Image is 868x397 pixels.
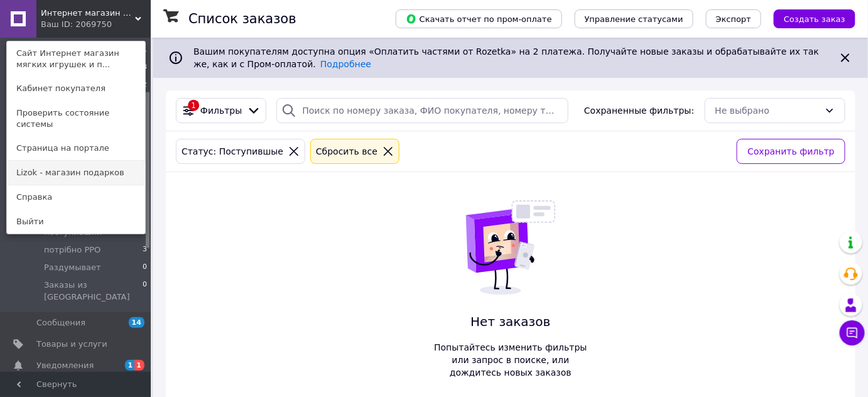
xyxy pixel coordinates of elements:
[716,14,751,24] span: Экспорт
[179,144,286,158] div: Статус: Поступившые
[396,9,562,28] button: Скачать отчет по пром-оплате
[575,9,693,28] button: Управление статусами
[706,9,761,28] button: Экспорт
[585,14,683,24] span: Управление статусами
[188,11,296,26] h1: Список заказов
[36,339,107,350] span: Товары и услуги
[143,244,147,256] span: 3
[36,360,94,371] span: Уведомления
[7,41,145,77] a: Сайт Интернет магазин мягких игрушек и п...
[320,59,371,69] a: Подробнее
[125,360,135,371] span: 1
[784,14,845,24] span: Создать заказ
[129,317,144,328] span: 14
[428,341,594,379] span: Попытайтесь изменить фильтры или запрос в поиске, или дождитесь новых заказов
[406,13,552,24] span: Скачать отчет по пром-оплате
[193,46,819,69] span: Вашим покупателям доступна опция «Оплатить частями от Rozetka» на 2 платежа. Получайте новые зака...
[44,280,143,302] span: Заказы из [GEOGRAPHIC_DATA]
[134,360,144,371] span: 1
[313,144,380,158] div: Сбросить все
[7,210,145,234] a: Выйти
[276,98,568,123] input: Поиск по номеру заказа, ФИО покупателя, номеру телефона, Email, номеру накладной
[143,280,147,302] span: 0
[747,144,835,158] span: Сохранить фильтр
[44,244,100,256] span: потрібно РРО
[840,320,865,345] button: Чат с покупателем
[428,313,594,331] span: Нет заказов
[143,262,147,273] span: 0
[41,19,94,30] div: Ваш ID: 2069750
[7,161,145,185] a: Lizok - магазин подарков
[7,136,145,160] a: Страница на портале
[41,8,135,19] span: Интернет магазин мягких игрушек и подарков " Мишка Бублик"
[584,104,694,117] span: Сохраненные фильтры:
[36,317,85,329] span: Сообщения
[44,262,101,273] span: Раздумывает
[7,101,145,136] a: Проверить состояние системы
[774,9,855,28] button: Создать заказ
[200,104,242,117] span: Фильтры
[7,77,145,101] a: Кабинет покупателя
[7,185,145,209] a: Справка
[715,104,820,117] div: Не выбрано
[737,139,845,164] button: Сохранить фильтр
[761,13,855,23] a: Создать заказ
